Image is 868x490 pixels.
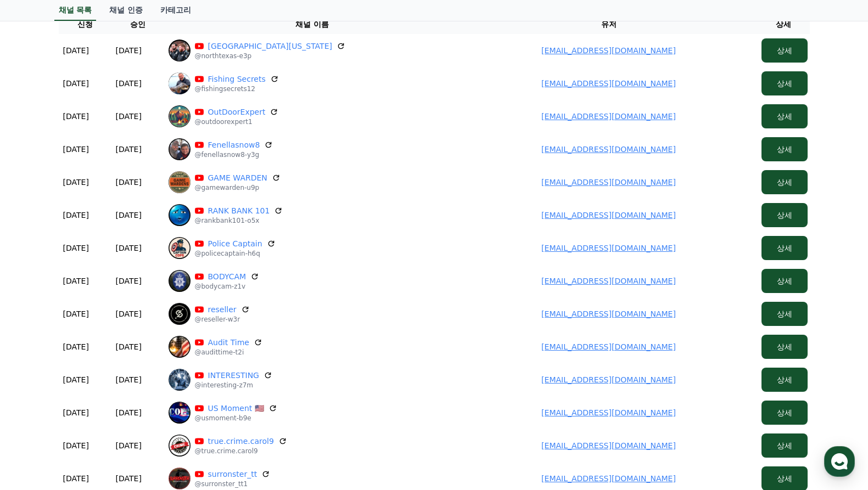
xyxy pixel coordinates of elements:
a: [EMAIL_ADDRESS][DOMAIN_NAME] [541,474,676,483]
button: 상세 [761,203,808,227]
p: @surronster_tt1 [195,480,271,488]
a: [EMAIL_ADDRESS][DOMAIN_NAME] [541,408,676,417]
a: [EMAIL_ADDRESS][DOMAIN_NAME] [541,145,676,154]
img: OutDoorExpert [169,105,191,127]
button: 상세 [761,433,808,458]
p: [DATE] [63,111,89,122]
p: [DATE] [63,440,89,451]
p: [DATE] [63,78,89,89]
img: RANK BANK 101 [169,204,191,226]
p: [DATE] [116,78,142,89]
a: Fishing Secrets [208,74,266,85]
a: true.crime.carol9 [208,436,274,447]
a: [EMAIL_ADDRESS][DOMAIN_NAME] [541,309,676,318]
p: [DATE] [63,473,89,484]
img: BODYCAM [169,270,191,292]
img: true.crime.carol9 [169,435,191,457]
a: 상세 [761,309,808,318]
button: 상세 [761,38,808,63]
p: @usmoment-b9e [195,414,277,423]
p: [DATE] [63,177,89,188]
a: 상세 [761,474,808,483]
p: [DATE] [116,111,142,122]
a: 대화 [72,348,142,375]
p: @reseller-w3r [195,315,250,324]
p: @gamewarden-u9p [195,183,281,192]
a: 상세 [761,79,808,88]
p: [DATE] [116,275,142,286]
p: [DATE] [63,374,89,385]
a: surronster_tt [208,469,257,480]
img: Fishing Secrets [169,72,191,94]
p: [DATE] [116,440,142,451]
p: @northtexas-e3p [195,52,345,60]
a: INTERESTING [208,370,259,381]
p: [DATE] [116,177,142,188]
p: @policecaptain-h6q [195,249,276,258]
a: US Moment 🇺🇸 [208,403,264,414]
p: [DATE] [63,275,89,286]
p: @bodycam-z1v [195,282,260,291]
a: 홈 [3,348,72,375]
a: [EMAIL_ADDRESS][DOMAIN_NAME] [541,375,676,384]
a: reseller [208,304,237,315]
th: 상세 [757,14,810,34]
p: [DATE] [63,243,89,254]
a: Fenellasnow8 [208,139,260,150]
a: RANK BANK 101 [208,205,270,216]
button: 상세 [761,137,808,161]
a: [EMAIL_ADDRESS][DOMAIN_NAME] [541,441,676,450]
button: 상세 [761,335,808,359]
a: BODYCAM [208,271,247,282]
a: 상세 [761,112,808,121]
button: 상세 [761,71,808,95]
a: [EMAIL_ADDRESS][DOMAIN_NAME] [541,46,676,55]
p: [DATE] [116,341,142,352]
p: [DATE] [116,473,142,484]
a: 상세 [761,375,808,384]
a: 상세 [761,441,808,450]
a: OutDoorExpert [208,106,266,117]
a: 설정 [142,348,211,375]
p: [DATE] [116,45,142,56]
p: @audittime-t2i [195,348,262,357]
p: @outdoorexpert1 [195,117,279,126]
a: [GEOGRAPHIC_DATA][US_STATE] [208,41,332,52]
p: [DATE] [63,144,89,155]
a: GAME WARDEN [208,172,267,183]
a: [EMAIL_ADDRESS][DOMAIN_NAME] [541,277,676,285]
button: 상세 [761,401,808,425]
img: US Moment 🇺🇸 [169,402,191,424]
button: 상세 [761,368,808,392]
a: 상세 [761,178,808,187]
img: Fenellasnow8 [169,138,191,160]
p: [DATE] [116,210,142,221]
a: Police Captain [208,238,262,249]
a: 상세 [761,277,808,285]
img: Police Captain [169,237,191,259]
a: Audit Time [208,337,249,348]
button: 상세 [761,170,808,194]
a: 상세 [761,211,808,219]
button: 상세 [761,269,808,293]
span: 대화 [100,365,114,374]
a: [EMAIL_ADDRESS][DOMAIN_NAME] [541,342,676,351]
button: 상세 [761,236,808,260]
a: [EMAIL_ADDRESS][DOMAIN_NAME] [541,211,676,219]
p: [DATE] [63,45,89,56]
p: [DATE] [63,407,89,418]
a: 상세 [761,145,808,154]
p: [DATE] [63,341,89,352]
p: [DATE] [116,144,142,155]
img: GAME WARDEN [169,171,191,193]
p: @rankbank101-o5x [195,216,283,225]
button: 상세 [761,302,808,326]
th: 채널 이름 [164,14,461,34]
p: [DATE] [116,374,142,385]
a: [EMAIL_ADDRESS][DOMAIN_NAME] [541,178,676,187]
span: 홈 [35,364,41,373]
a: [EMAIL_ADDRESS][DOMAIN_NAME] [541,79,676,88]
p: [DATE] [63,210,89,221]
button: 상세 [761,104,808,128]
a: [EMAIL_ADDRESS][DOMAIN_NAME] [541,244,676,252]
